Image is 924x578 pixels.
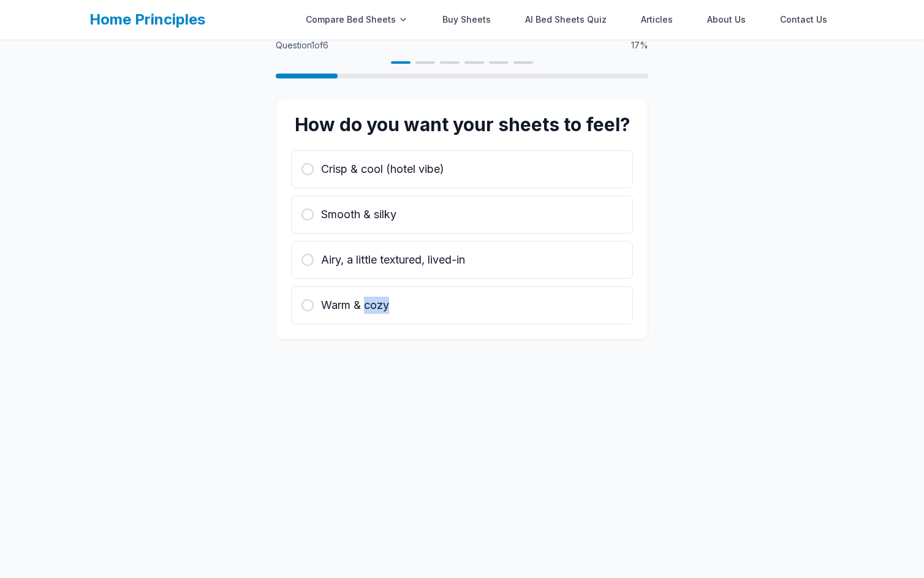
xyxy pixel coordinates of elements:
[700,7,753,32] a: About Us
[773,7,835,32] a: Contact Us
[321,206,396,223] span: Smooth & silky
[276,39,328,51] span: Question 1 of 6
[89,10,205,28] a: Home Principles
[291,241,633,279] button: Airy, a little textured, lived-in
[298,7,415,32] div: Compare Bed Sheets
[631,39,648,51] span: 17 %
[321,297,389,314] span: Warm & cozy
[518,7,614,32] a: AI Bed Sheets Quiz
[634,7,680,32] a: Articles
[291,196,633,234] button: Smooth & silky
[321,251,465,268] span: Airy, a little textured, lived-in
[291,113,633,135] h1: How do you want your sheets to feel?
[321,161,444,178] span: Crisp & cool (hotel vibe)
[435,7,498,32] a: Buy Sheets
[291,150,633,188] button: Crisp & cool (hotel vibe)
[291,286,633,324] button: Warm & cozy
